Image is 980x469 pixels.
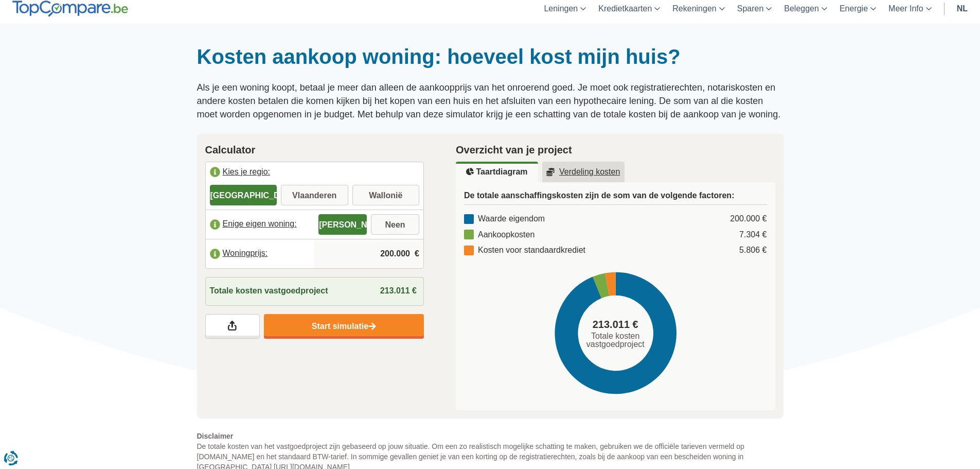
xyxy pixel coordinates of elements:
div: 7.304 € [739,229,767,241]
label: Wallonië [352,185,420,205]
div: Aankoopkosten [464,229,534,241]
label: Neen [371,214,419,235]
div: 5.806 € [739,245,767,256]
label: Enige eigen woning: [206,213,315,236]
img: TopCompare [12,1,128,17]
input: | [318,240,419,268]
u: Verdeling kosten [546,168,620,176]
span: € [415,248,419,260]
label: Vlaanderen [281,185,348,205]
span: Totale kosten vastgoedproject [582,332,649,349]
span: 213.011 € [380,286,417,295]
div: 200.000 € [730,213,767,225]
span: 213.011 € [593,317,638,332]
img: Start simulatie [368,322,376,331]
u: Taartdiagram [466,168,527,176]
label: Woningprijs: [206,242,315,265]
label: Kies je regio: [206,162,424,185]
div: Waarde eigendom [464,213,545,225]
label: [GEOGRAPHIC_DATA] [210,185,277,205]
h2: Calculator [205,142,424,158]
span: Disclaimer [197,431,783,441]
h3: De totale aanschaffingskosten zijn de som van de volgende factoren: [464,190,767,205]
label: [PERSON_NAME] [318,214,367,235]
h1: Kosten aankoop woning: hoeveel kost mijn huis? [197,44,783,69]
a: Deel je resultaten [205,314,260,339]
span: Totale kosten vastgoedproject [210,285,328,297]
p: Als je een woning koopt, betaal je meer dan alleen de aankoopprijs van het onroerend goed. Je moe... [197,81,783,121]
a: Start simulatie [264,314,424,339]
h2: Overzicht van je project [456,142,775,158]
div: Kosten voor standaardkrediet [464,245,585,256]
